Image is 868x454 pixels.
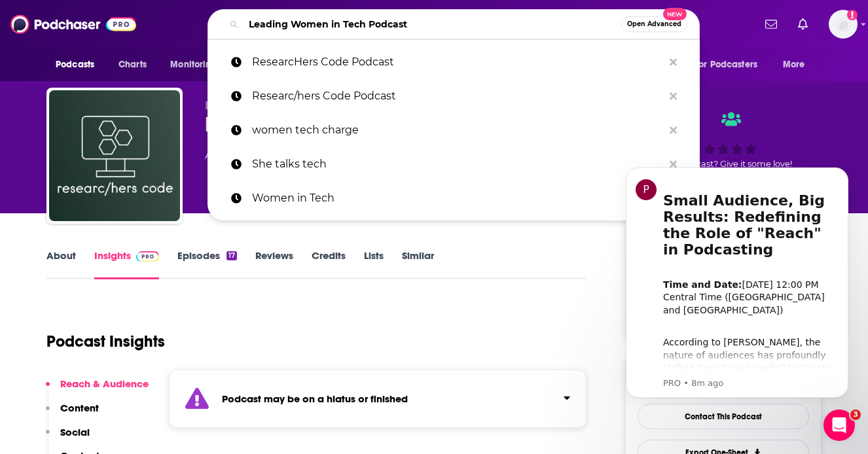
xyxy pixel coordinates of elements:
[627,21,681,27] span: Open Advanced
[49,90,180,221] img: ResearcHers Code
[244,14,621,35] input: Search podcasts, credits, & more...
[169,370,587,428] section: Click to expand status details
[10,12,136,37] img: Podchaser - Follow, Share and Rate Podcasts
[118,56,147,74] span: Charts
[402,249,434,279] a: Similar
[46,52,111,77] button: open menu
[252,147,663,181] p: She talks tech
[638,404,809,429] a: Contact This Podcast
[161,52,234,77] button: open menu
[252,113,663,147] p: women tech charge
[60,402,99,414] p: Content
[364,249,384,279] a: Lists
[177,249,237,279] a: Episodes17
[783,56,805,74] span: More
[226,251,237,260] div: 17
[793,13,813,35] a: Show notifications dropdown
[170,56,217,74] span: Monitoring
[829,10,858,39] span: Logged in as saraatspark
[205,148,424,164] div: A podcast
[760,13,782,35] a: Show notifications dropdown
[56,56,94,74] span: Podcasts
[829,10,858,39] button: Show profile menu
[847,10,858,20] svg: Add a profile image
[46,402,99,426] button: Content
[208,79,700,113] a: Researc/hers Code Podcast
[621,16,687,32] button: Open AdvancedNew
[46,249,76,279] a: About
[695,56,757,74] span: For Podcasters
[312,249,346,279] a: Credits
[46,332,165,351] h1: Podcast Insights
[606,156,868,406] iframe: Intercom notifications message
[686,52,776,77] button: open menu
[823,410,855,441] iframe: Intercom live chat
[60,377,149,390] p: Reach & Audience
[252,45,663,79] p: ResearcHers Code Podcast
[208,147,700,181] a: She talks tech
[774,52,822,77] button: open menu
[255,249,293,279] a: Reviews
[625,99,822,181] div: Good podcast? Give it some love!
[208,181,700,215] a: Women in Tech
[46,377,149,402] button: Reach & Audience
[252,79,663,113] p: Researc/hers Code Podcast
[94,249,159,279] a: InsightsPodchaser Pro
[208,45,700,79] a: ResearcHers Code Podcast
[110,52,154,77] a: Charts
[829,10,858,39] img: User Profile
[208,9,700,39] div: Search podcasts, credits, & more...
[850,410,861,420] span: 3
[46,426,90,450] button: Social
[205,99,306,112] span: ResearcHers Code
[208,113,700,147] a: women tech charge
[252,181,663,215] p: Women in Tech
[60,426,90,438] p: Social
[136,251,159,262] img: Podchaser Pro
[663,8,687,20] span: New
[222,393,408,405] strong: Podcast may be on a hiatus or finished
